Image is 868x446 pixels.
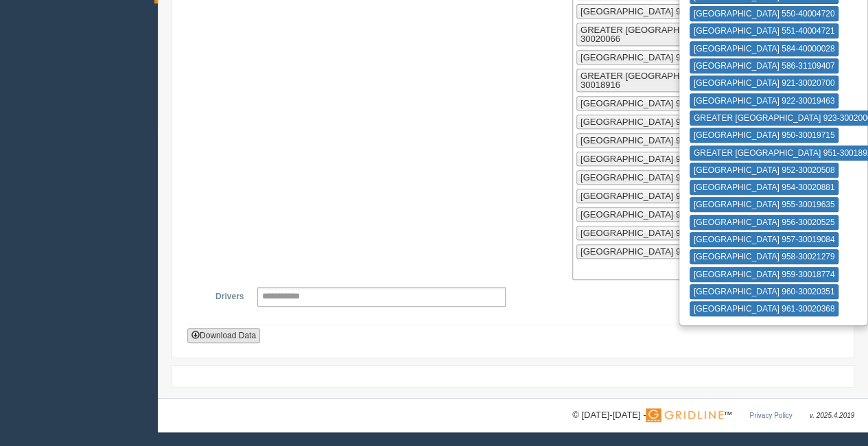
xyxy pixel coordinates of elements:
span: [GEOGRAPHIC_DATA] 959-30018774 [580,209,734,220]
span: [GEOGRAPHIC_DATA] 950-30019715 [580,52,734,62]
span: v. 2025.4.2019 [810,412,854,419]
button: [GEOGRAPHIC_DATA] 956-30020525 [690,215,839,230]
img: Gridline [646,408,723,422]
button: [GEOGRAPHIC_DATA] 959-30018774 [690,267,839,282]
span: [GEOGRAPHIC_DATA] 958-30021279 [580,191,734,201]
span: [GEOGRAPHIC_DATA] 955-30019635 [580,135,734,145]
button: Download Data [187,328,260,343]
span: GREATER [GEOGRAPHIC_DATA] 951-30018916 [580,71,738,90]
button: [GEOGRAPHIC_DATA] 955-30019635 [690,197,839,212]
button: [GEOGRAPHIC_DATA] 957-30019084 [690,232,839,247]
span: [GEOGRAPHIC_DATA] 954-30020881 [580,117,734,127]
span: [GEOGRAPHIC_DATA] 961-30020368 [580,246,734,257]
button: [GEOGRAPHIC_DATA] 960-30020351 [690,284,839,299]
button: [GEOGRAPHIC_DATA] 954-30020881 [690,180,839,195]
button: [GEOGRAPHIC_DATA] 586-31109407 [690,58,839,73]
button: [GEOGRAPHIC_DATA] 958-30021279 [690,249,839,264]
span: [GEOGRAPHIC_DATA] 956-30020525 [580,154,734,164]
button: [GEOGRAPHIC_DATA] 961-30020368 [690,301,839,316]
span: [GEOGRAPHIC_DATA] 960-30020351 [580,228,734,238]
button: [GEOGRAPHIC_DATA] 551-40004721 [690,23,839,38]
a: Privacy Policy [749,412,792,419]
button: [GEOGRAPHIC_DATA] 952-30020508 [690,163,839,178]
button: [GEOGRAPHIC_DATA] 550-40004720 [690,6,839,21]
button: [GEOGRAPHIC_DATA] 584-40000028 [690,41,839,56]
span: GREATER [GEOGRAPHIC_DATA] 923-30020066 [580,25,738,44]
span: [GEOGRAPHIC_DATA] 957-30019084 [580,172,734,183]
button: [GEOGRAPHIC_DATA] 922-30019463 [690,93,839,108]
label: Drivers [198,287,250,303]
span: [GEOGRAPHIC_DATA] 952-30020508 [580,98,734,108]
button: [GEOGRAPHIC_DATA] 950-30019715 [690,128,839,143]
span: [GEOGRAPHIC_DATA] 922-30019463 [580,6,734,16]
div: © [DATE]-[DATE] - ™ [572,408,854,423]
button: [GEOGRAPHIC_DATA] 921-30020700 [690,75,839,91]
